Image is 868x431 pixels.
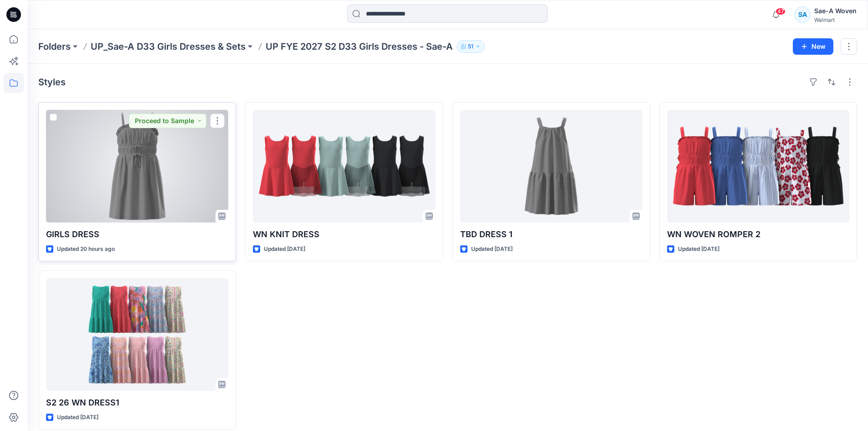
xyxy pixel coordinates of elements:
p: Updated [DATE] [471,244,513,254]
p: 51 [468,42,473,52]
a: WN KNIT DRESS [253,110,435,223]
p: TBD DRESS 1 [460,228,642,241]
p: WN WOVEN ROMPER 2 [667,228,849,241]
p: Updated [DATE] [57,413,98,422]
div: Sae-A Woven [814,5,857,16]
h4: Styles [38,77,66,88]
a: S2 26 WN DRESS1 [46,278,228,391]
p: GIRLS DRESS [46,228,228,241]
p: UP FYE 2027 S2 D33 Girls Dresses - Sae-A [266,40,453,53]
p: WN KNIT DRESS [253,228,435,241]
p: Updated 20 hours ago [57,244,115,254]
a: WN WOVEN ROMPER 2 [667,110,849,223]
button: New [793,38,833,55]
a: Folders [38,40,71,53]
p: Updated [DATE] [264,244,305,254]
a: GIRLS DRESS [46,110,228,223]
p: S2 26 WN DRESS1 [46,396,228,409]
div: Walmart [814,16,857,23]
a: UP_Sae-A D33 Girls Dresses & Sets [91,40,246,53]
a: TBD DRESS 1 [460,110,642,223]
div: SA [794,6,811,23]
span: 47 [776,8,786,15]
button: 51 [457,40,485,53]
p: Updated [DATE] [678,244,719,254]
